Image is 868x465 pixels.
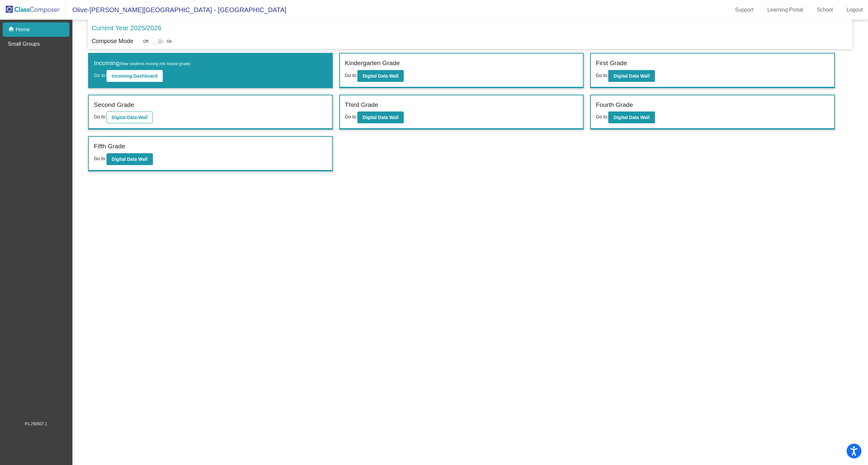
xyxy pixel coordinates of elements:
span: Go to: [345,73,357,78]
b: Digital Data Wall [363,73,398,79]
button: Digital Data Wall [608,111,655,123]
label: Incoming [94,59,190,68]
button: Digital Data Wall [107,111,153,123]
button: Digital Data Wall [357,70,404,82]
span: Go to: [94,156,106,161]
span: On [167,38,172,44]
p: Home [16,26,30,34]
span: Olive-[PERSON_NAME][GEOGRAPHIC_DATA] - [GEOGRAPHIC_DATA] [66,5,286,15]
b: Digital Data Wall [363,115,398,120]
b: Incoming Dashboard [112,73,157,79]
p: Compose Mode [91,37,133,46]
label: Kindergarten Grade [345,59,400,68]
span: Go to: [94,73,106,78]
a: School [811,5,838,15]
label: Third Grade [345,100,378,110]
label: First Grade [596,59,627,68]
p: Small Groups [8,40,40,48]
label: Fourth Grade [596,100,633,110]
span: Go to: [345,114,357,119]
button: Digital Data Wall [107,153,153,165]
span: Go to: [596,73,608,78]
span: Go to: [94,114,106,119]
b: Digital Data Wall [614,73,649,79]
b: Digital Data Wall [112,115,148,120]
p: Current Year 2025/2026 [91,23,161,33]
label: Fifth Grade [94,142,125,151]
a: Support [730,5,759,15]
a: Logout [841,5,868,15]
button: Digital Data Wall [608,70,655,82]
span: Go to: [596,114,608,119]
span: Off [143,38,148,44]
b: Digital Data Wall [112,157,148,162]
span: (New students moving into lowest grade) [119,61,191,66]
mat-icon: home [8,26,16,34]
b: Digital Data Wall [614,115,649,120]
label: Second Grade [94,100,134,110]
button: Incoming Dashboard [107,70,163,82]
button: Digital Data Wall [357,111,404,123]
a: Learning Portal [762,5,808,15]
